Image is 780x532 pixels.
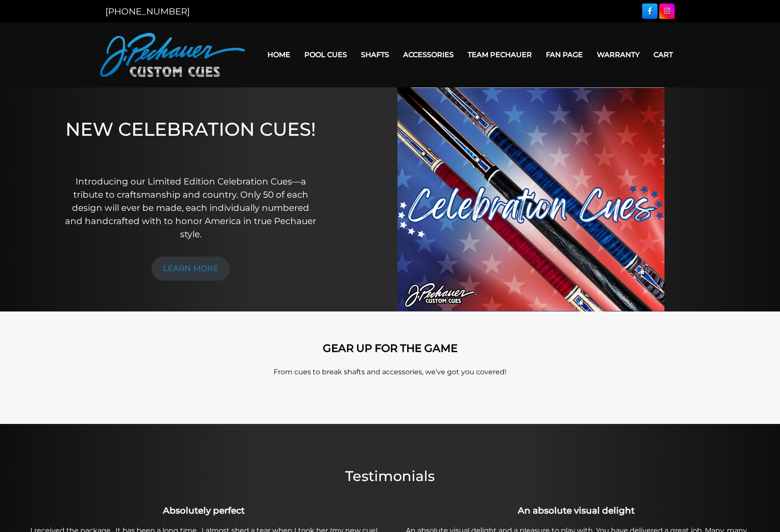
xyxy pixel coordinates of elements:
p: From cues to break shafts and accessories, we’ve got you covered! [140,367,640,377]
h1: NEW CELEBRATION CUES! [63,118,318,163]
a: Team Pechauer [461,43,539,66]
h3: An absolute visual delight [395,504,758,517]
a: Shafts [354,43,396,66]
a: LEARN MORE [152,257,230,281]
a: [PHONE_NUMBER] [105,6,190,17]
a: Fan Page [539,43,590,66]
a: Cart [646,43,680,66]
h3: Absolutely perfect [22,504,385,517]
a: Warranty [590,43,646,66]
a: Pool Cues [297,43,354,66]
p: Introducing our Limited Edition Celebration Cues—a tribute to craftsmanship and country. Only 50 ... [63,175,318,241]
a: Home [260,43,297,66]
img: Pechauer Custom Cues [100,33,245,77]
strong: GEAR UP FOR THE GAME [323,342,458,355]
a: Accessories [396,43,461,66]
